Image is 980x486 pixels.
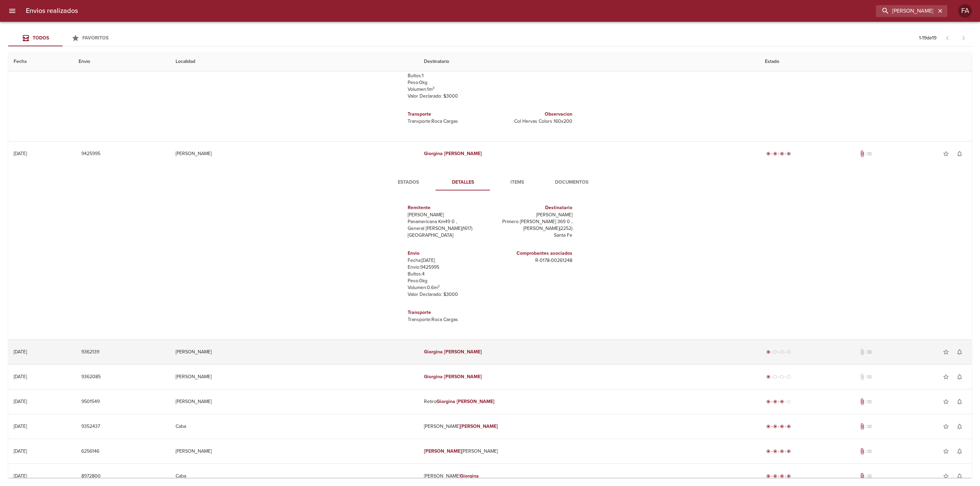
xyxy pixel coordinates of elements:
div: Tabs Envios [8,30,117,46]
p: Bultos: 4 [408,271,487,278]
span: radio_button_unchecked [773,350,777,354]
span: 8972800 [81,472,101,481]
span: No tiene pedido asociado [866,473,872,480]
button: Agregar a favoritos [939,345,953,359]
td: [PERSON_NAME] [170,389,419,414]
span: star_border [943,473,949,480]
h6: Comprobantes asociados [493,250,572,257]
th: Fecha [8,52,73,71]
p: Panamericana Km49 0 , [408,218,487,225]
span: No tiene pedido asociado [866,448,872,455]
span: 9352437 [81,422,100,431]
span: 9425995 [81,150,100,158]
div: [DATE] [14,473,27,479]
span: Todos [33,35,49,41]
p: [PERSON_NAME] [493,212,572,218]
div: Entregado [765,473,792,480]
span: notifications_none [956,398,963,405]
span: Documentos [549,178,595,187]
button: Agregar a favoritos [939,147,953,161]
h6: Transporte [408,309,487,316]
div: [DATE] [14,448,27,454]
span: Favoritos [82,35,109,41]
span: radio_button_checked [773,424,777,429]
span: radio_button_checked [766,350,770,354]
button: 9425995 [79,148,103,160]
div: Entregado [765,448,792,455]
div: [DATE] [14,349,27,355]
td: [PERSON_NAME] [170,340,419,364]
p: [GEOGRAPHIC_DATA] [408,232,487,239]
button: Activar notificaciones [953,147,966,161]
td: [PERSON_NAME] [170,141,419,166]
span: No tiene pedido asociado [866,349,872,355]
td: Caba [170,414,419,439]
span: star_border [943,398,949,405]
h6: Transporte [408,111,487,118]
td: [PERSON_NAME] [170,365,419,389]
sup: 3 [432,86,435,90]
th: Destinatario [419,52,759,71]
span: radio_button_checked [773,449,777,453]
span: star_border [943,423,949,430]
span: Tiene documentos adjuntos [859,423,866,430]
span: radio_button_checked [780,152,784,156]
button: 8972800 [79,470,103,483]
span: No tiene documentos adjuntos [859,373,866,380]
span: radio_button_checked [766,424,770,429]
span: No tiene pedido asociado [866,423,872,430]
span: radio_button_checked [766,375,770,379]
span: Tiene documentos adjuntos [859,150,866,157]
button: Activar notificaciones [953,345,966,359]
div: Generado [765,349,792,355]
span: star_border [943,150,949,157]
span: star_border [943,373,949,380]
span: radio_button_checked [787,424,791,429]
span: Items [494,178,540,187]
input: buscar [876,5,936,17]
th: Envio [73,52,170,71]
td: [PERSON_NAME] [419,414,759,439]
p: Valor Declarado: $ 3000 [408,93,487,100]
span: radio_button_unchecked [773,375,777,379]
div: [DATE] [14,399,27,404]
span: notifications_none [956,349,963,355]
button: menu [4,3,20,19]
p: Envío: 9425995 [408,264,487,271]
em: [PERSON_NAME] [460,423,498,429]
em: [PERSON_NAME] [444,349,482,355]
span: No tiene pedido asociado [866,398,872,405]
span: notifications_none [956,448,963,455]
th: Estado [759,52,972,71]
em: [PERSON_NAME] [444,151,482,156]
p: Transporte: Roca Cargas [408,316,487,323]
span: radio_button_checked [787,474,791,478]
span: Tiene documentos adjuntos [859,473,866,480]
button: Agregar a favoritos [939,370,953,384]
h6: Observacion [493,111,572,118]
button: 9352437 [79,420,103,433]
span: notifications_none [956,150,963,157]
button: 6256146 [79,445,102,458]
button: Agregar a favoritos [939,395,953,408]
h6: Envio [408,250,487,257]
p: [PERSON_NAME] ( 2252 ) [493,225,572,232]
em: Giorgina [424,349,443,355]
span: radio_button_checked [766,152,770,156]
span: radio_button_checked [780,449,784,453]
span: 9362085 [81,373,101,381]
button: Activar notificaciones [953,445,966,458]
span: radio_button_checked [773,474,777,478]
span: 6256146 [81,447,99,456]
span: star_border [943,448,949,455]
p: Primero [PERSON_NAME] 369 0 , [493,218,572,225]
div: [DATE] [14,374,27,380]
button: 9501549 [79,396,102,408]
em: [PERSON_NAME] [444,374,482,380]
div: Generado [765,373,792,380]
span: Detalles [440,178,486,187]
th: Localidad [170,52,419,71]
span: radio_button_unchecked [780,350,784,354]
span: 9501549 [81,398,100,406]
span: star_border [943,349,949,355]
